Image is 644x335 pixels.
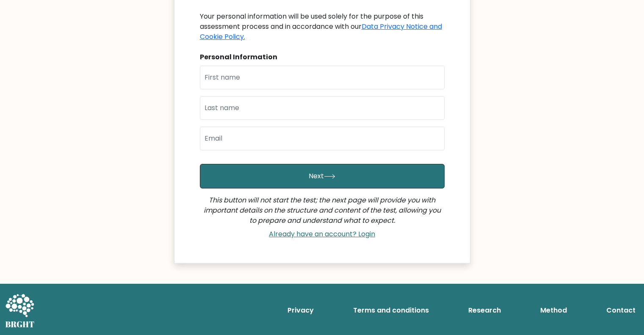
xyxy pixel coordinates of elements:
a: Already have an account? Login [265,229,379,239]
a: Research [465,302,504,319]
a: Contact [603,302,639,319]
input: First name [200,66,445,89]
div: Personal Information [200,52,445,62]
i: This button will not start the test; the next page will provide you with important details on the... [204,195,441,225]
input: Email [200,127,445,150]
a: Privacy [284,302,317,319]
a: Terms and conditions [350,302,432,319]
a: Data Privacy Notice and Cookie Policy. [200,22,442,42]
input: Last name [200,96,445,120]
button: Next [200,164,445,188]
a: Method [537,302,570,319]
